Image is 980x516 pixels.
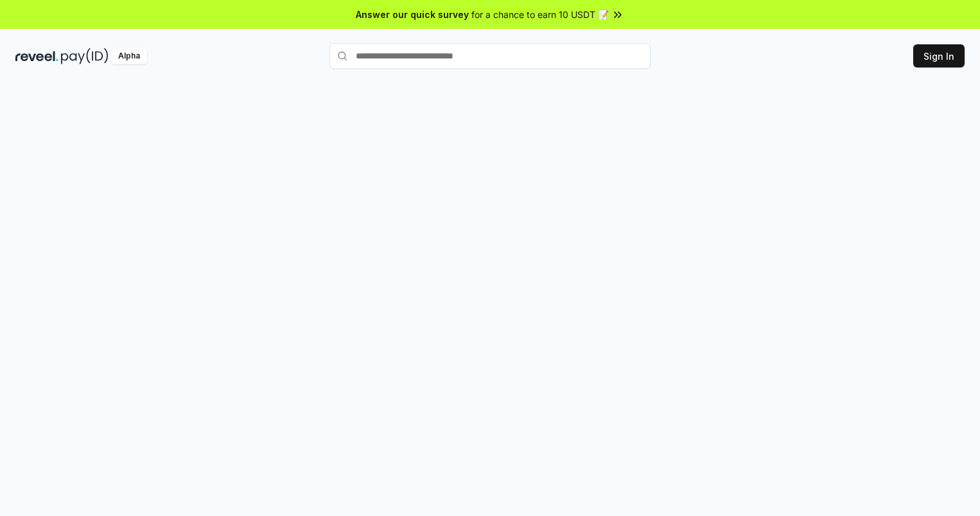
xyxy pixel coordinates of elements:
span: for a chance to earn 10 USDT 📝 [471,8,609,21]
img: pay_id [61,48,109,64]
img: reveel_dark [15,48,58,64]
div: Alpha [111,48,147,64]
span: Answer our quick survey [356,8,469,21]
button: Sign In [913,44,965,67]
